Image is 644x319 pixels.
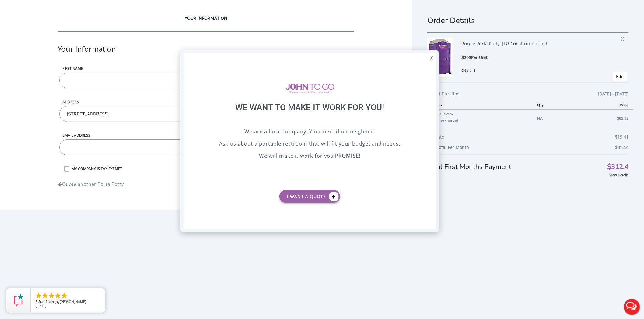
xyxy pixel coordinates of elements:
[199,140,421,149] p: Ask us about a portable restroom that will fit your budget and needs.
[36,300,100,304] span: by
[279,190,340,203] a: I want a Quote
[35,292,42,299] li: 
[61,292,68,299] li: 
[36,304,46,308] span: [DATE]
[427,53,436,63] div: X
[199,152,421,161] p: We will make it work for you,
[54,292,61,299] li: 
[38,299,56,304] span: Star Rating
[335,152,361,159] b: PROMISE!
[199,102,421,128] div: We want to make it work for you!
[48,292,55,299] li: 
[199,128,421,137] p: We are a local company. Your next door neighbor!
[41,292,49,299] li: 
[60,299,86,304] span: [PERSON_NAME]
[620,295,644,319] button: Live Chat
[36,299,37,304] span: 5
[285,84,334,93] img: logo of viptogo
[12,294,25,307] img: Review Rating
